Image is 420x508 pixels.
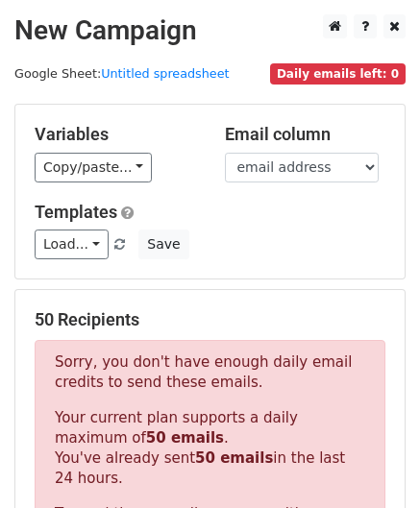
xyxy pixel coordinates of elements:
strong: 50 emails [195,449,273,467]
a: Templates [35,202,117,222]
iframe: Chat Widget [324,416,420,508]
strong: 50 emails [146,429,224,447]
h5: 50 Recipients [35,309,385,330]
a: Load... [35,230,109,259]
p: Your current plan supports a daily maximum of . You've already sent in the last 24 hours. [55,408,365,489]
a: Daily emails left: 0 [270,66,406,81]
small: Google Sheet: [14,66,230,81]
span: Daily emails left: 0 [270,63,406,85]
h5: Variables [35,124,196,145]
h2: New Campaign [14,14,406,47]
h5: Email column [225,124,386,145]
button: Save [138,230,188,259]
a: Copy/paste... [35,153,152,182]
a: Untitled spreadsheet [101,66,229,81]
p: Sorry, you don't have enough daily email credits to send these emails. [55,352,365,393]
